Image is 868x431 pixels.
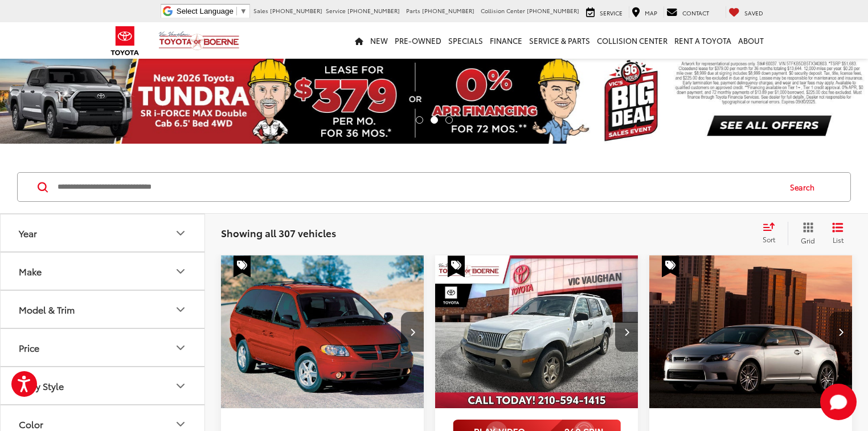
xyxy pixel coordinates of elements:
[820,384,857,420] button: Toggle Chat Window
[236,7,237,15] span: ​
[406,6,420,15] span: Parts
[435,255,639,408] a: 2002 Mercury Mountaineer Base 114 WB2002 Mercury Mountaineer Base 114 WB2002 Mercury Mountaineer ...
[435,255,639,409] img: 2002 Mercury Mountaineer Base 114 WB
[253,6,268,15] span: Sales
[19,304,75,315] div: Model & Trim
[726,6,766,18] a: My Saved Vehicles
[664,6,712,18] a: Contact
[820,384,857,420] svg: Start Chat
[220,255,425,409] img: 2006 Dodge Grand Caravan SXT
[391,22,445,59] a: Pre-Owned
[19,418,43,429] div: Color
[649,255,853,409] img: 2013 Scion tC Base
[174,265,187,278] div: Make
[435,255,639,408] div: 2002 Mercury Mountaineer Base 114 WB 0
[270,6,322,15] span: [PHONE_NUMBER]
[104,22,146,59] img: Toyota
[629,6,660,18] a: Map
[757,222,788,245] button: Select sort value
[158,31,240,51] img: Vic Vaughan Toyota of Boerne
[1,291,206,328] button: Model & TrimModel & Trim
[19,227,37,238] div: Year
[177,7,247,15] a: Select Language​
[829,312,852,352] button: Next image
[486,22,526,59] a: Finance
[788,222,824,245] button: Grid View
[445,22,486,59] a: Specials
[367,22,391,59] a: New
[56,173,779,201] input: Search by Make, Model, or Keyword
[174,379,187,393] div: Body Style
[19,380,64,391] div: Body Style
[177,7,234,15] span: Select Language
[220,255,425,408] div: 2006 Dodge Grand Caravan SXT 0
[347,6,400,15] span: [PHONE_NUMBER]
[824,222,852,245] button: List View
[600,9,623,17] span: Service
[220,255,425,408] a: 2006 Dodge Grand Caravan SXT2006 Dodge Grand Caravan SXT2006 Dodge Grand Caravan SXT2006 Dodge Gr...
[1,367,206,404] button: Body StyleBody Style
[234,255,251,277] span: Special
[744,9,763,17] span: Saved
[832,235,844,245] span: List
[19,342,39,353] div: Price
[351,22,367,59] a: Home
[422,6,474,15] span: [PHONE_NUMBER]
[174,341,187,355] div: Price
[174,226,187,240] div: Year
[448,255,465,277] span: Special
[682,9,709,17] span: Contact
[615,312,638,352] button: Next image
[1,214,206,251] button: YearYear
[649,255,853,408] a: 2013 Scion tC Base2013 Scion tC Base2013 Scion tC Base2013 Scion tC Base
[583,6,625,18] a: Service
[671,22,735,59] a: Rent a Toyota
[240,7,247,15] span: ▼
[19,266,42,277] div: Make
[326,6,346,15] span: Service
[221,226,336,239] span: Showing all 307 vehicles
[1,253,206,290] button: MakeMake
[649,255,853,408] div: 2013 Scion tC Base 0
[645,9,657,17] span: Map
[779,173,831,201] button: Search
[481,6,525,15] span: Collision Center
[174,303,187,316] div: Model & Trim
[735,22,767,59] a: About
[527,6,579,15] span: [PHONE_NUMBER]
[174,417,187,431] div: Color
[662,255,679,277] span: Special
[801,235,815,245] span: Grid
[401,312,424,352] button: Next image
[1,329,206,366] button: PricePrice
[526,22,593,59] a: Service & Parts: Opens in a new tab
[593,22,671,59] a: Collision Center
[763,234,775,244] span: Sort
